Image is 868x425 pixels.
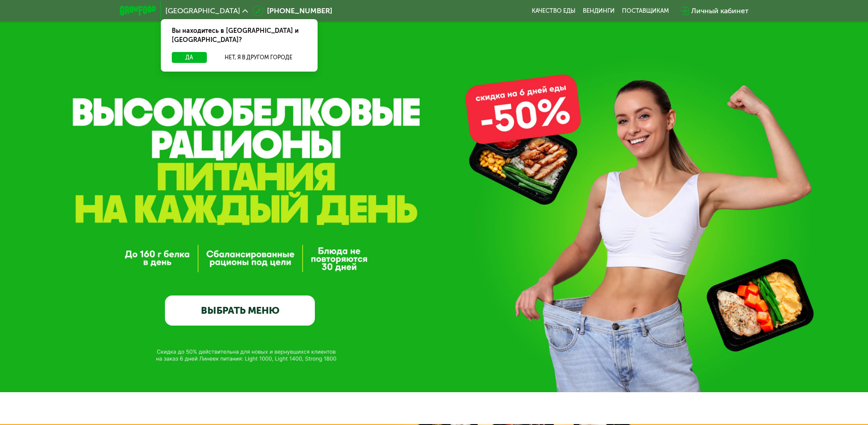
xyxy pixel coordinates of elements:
[532,7,575,15] a: Качество еды
[622,7,669,15] div: поставщикам
[165,295,315,326] a: ВЫБРАТЬ МЕНЮ
[691,5,749,16] div: Личный кабинет
[161,19,318,52] div: Вы находитесь в [GEOGRAPHIC_DATA] и [GEOGRAPHIC_DATA]?
[583,7,615,15] a: Вендинги
[211,52,307,63] button: Нет, я в другом городе
[252,5,332,16] a: [PHONE_NUMBER]
[165,7,240,15] span: [GEOGRAPHIC_DATA]
[172,52,207,63] button: Да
